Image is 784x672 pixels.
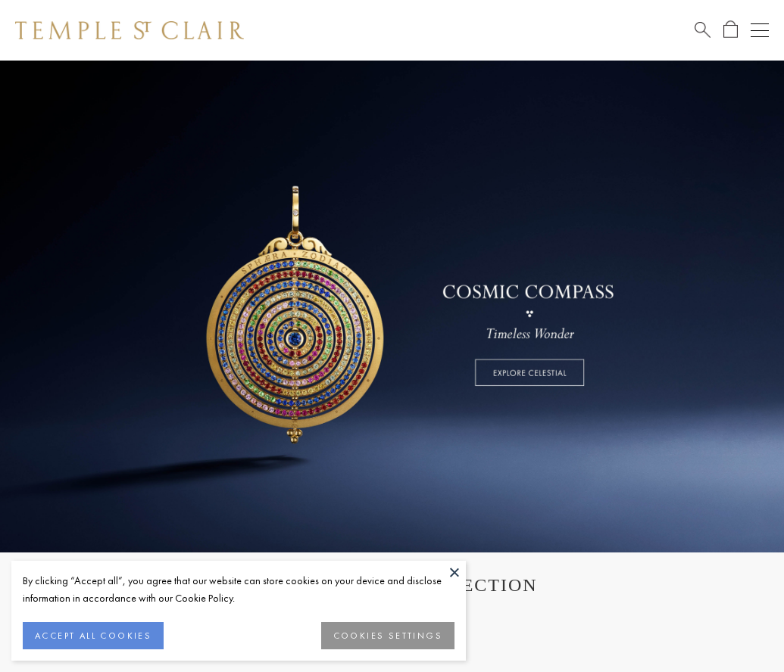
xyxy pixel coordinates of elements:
button: COOKIES SETTINGS [321,622,454,649]
a: Open Shopping Bag [723,20,738,39]
button: Open navigation [751,21,769,39]
button: ACCEPT ALL COOKIES [23,622,164,649]
img: Temple St. Clair [15,21,244,39]
div: By clicking “Accept all”, you agree that our website can store cookies on your device and disclos... [23,572,454,607]
a: Search [695,20,711,39]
